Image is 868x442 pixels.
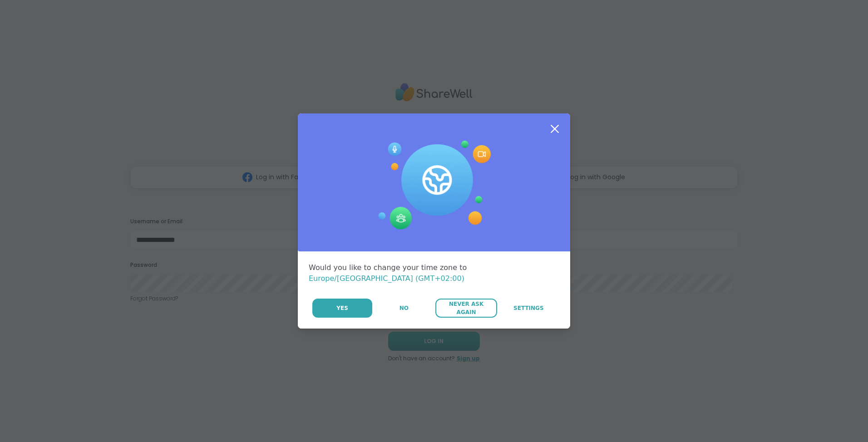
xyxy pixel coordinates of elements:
[440,300,492,316] span: Never Ask Again
[498,299,559,318] a: Settings
[373,299,434,318] button: No
[312,299,372,318] button: Yes
[513,304,544,312] span: Settings
[377,141,491,230] img: Session Experience
[309,274,464,283] span: Europe/[GEOGRAPHIC_DATA] (GMT+02:00)
[399,304,409,312] span: No
[309,262,559,284] div: Would you like to change your time zone to
[435,299,497,318] button: Never Ask Again
[336,304,348,312] span: Yes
